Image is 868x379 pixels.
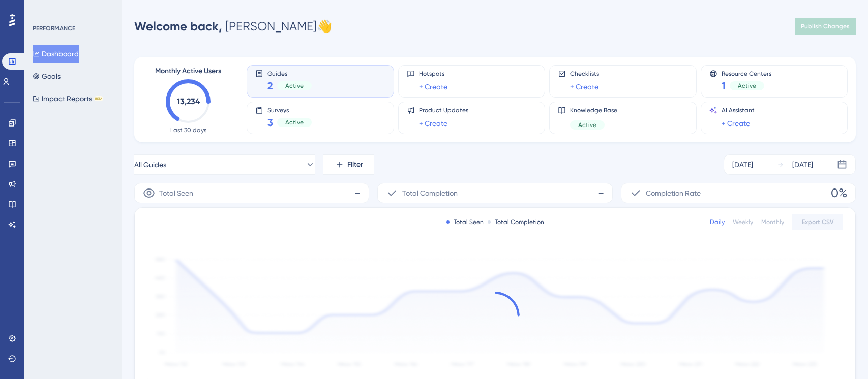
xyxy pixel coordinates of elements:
div: [PERSON_NAME] 👋 [134,18,332,35]
span: Monthly Active Users [155,65,221,77]
span: Active [738,82,756,90]
span: Welcome back, [134,19,222,34]
span: All Guides [134,159,166,171]
div: Daily [710,218,725,226]
button: Goals [33,67,61,85]
button: Publish Changes [795,18,856,35]
div: Weekly [733,218,753,226]
a: + Create [419,81,447,93]
span: Export CSV [802,218,834,226]
span: Product Updates [419,106,468,114]
span: 1 [722,79,726,93]
div: Monthly [761,218,784,226]
div: PERFORMANCE [33,24,75,33]
span: Active [285,82,304,90]
span: Guides [267,70,312,77]
div: [DATE] [732,159,753,171]
button: Export CSV [792,214,843,230]
div: Total Seen [446,218,484,226]
button: All Guides [134,154,315,175]
span: Knowledge Base [570,106,617,114]
span: Active [578,121,596,129]
span: 3 [267,115,273,130]
span: - [598,185,604,201]
span: Completion Rate [646,187,701,199]
div: BETA [94,96,103,101]
span: Publish Changes [801,22,850,30]
span: Surveys [267,106,312,113]
a: + Create [570,81,598,93]
span: Last 30 days [170,126,206,134]
span: Total Seen [159,187,193,199]
div: Total Completion [488,218,544,226]
span: 2 [267,79,273,93]
text: 13,234 [177,97,200,106]
span: Active [285,118,304,127]
span: Total Completion [402,187,458,199]
span: AI Assistant [722,106,755,114]
span: 0% [831,185,847,201]
a: + Create [722,117,750,130]
span: Hotspots [419,70,447,78]
span: Filter [347,159,363,171]
div: [DATE] [792,159,813,171]
button: Impact ReportsBETA [33,89,103,108]
span: Resource Centers [722,70,771,77]
button: Filter [323,154,374,175]
button: Dashboard [33,45,79,63]
span: - [354,185,361,201]
span: Checklists [570,70,599,78]
a: + Create [419,117,447,130]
